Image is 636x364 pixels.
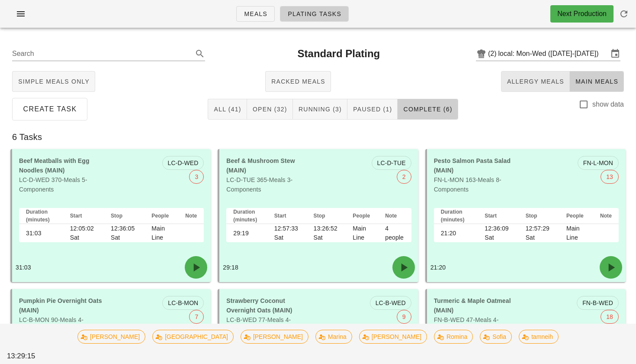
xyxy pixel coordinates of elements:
b: Pesto Salmon Pasta Salad (MAIN) [434,157,511,174]
button: All (41) [208,99,247,120]
button: Open (32) [247,99,293,120]
th: Start [478,208,518,224]
button: Create Task [12,98,87,120]
td: 21:20 [434,224,478,242]
b: Beef & Mushroom Stew (MAIN) [226,157,295,174]
td: 12:57:29 Sat [519,224,559,242]
span: LC-B-MON [168,296,198,309]
span: Romina [440,330,467,343]
td: 31:03 [19,224,63,242]
span: LC-B-WED [376,296,406,309]
span: 7 [195,310,198,323]
span: LC-D-WED [168,156,199,169]
td: 4 people [378,224,411,242]
span: Complete (6) [403,106,452,113]
div: (2) [488,49,498,58]
b: Strawberry Coconut Overnight Oats (MAIN) [226,297,292,314]
span: 18 [606,310,613,323]
span: Simple Meals Only [18,78,90,85]
span: Create Task [22,105,77,113]
td: 12:57:33 Sat [267,224,307,242]
span: FN-L-MON [583,156,613,169]
td: 13:26:52 Sat [307,224,346,242]
button: Paused (1) [347,99,398,120]
th: Start [63,208,104,224]
td: Main Line [559,224,593,242]
b: Turmeric & Maple Oatmeal (MAIN) [434,297,511,314]
th: Stop [519,208,559,224]
th: People [346,208,378,224]
div: 21:20 [427,253,626,282]
div: LC-B-MON 90-Meals 4-Components [14,291,112,339]
td: 12:05:02 Sat [63,224,104,242]
th: Stop [104,208,145,224]
label: show data [592,100,624,109]
th: Note [378,208,411,224]
div: 29:18 [219,253,418,282]
span: Open (32) [252,106,287,113]
div: 31:03 [12,253,211,282]
span: 9 [402,310,406,323]
span: 13 [606,170,613,183]
th: Note [178,208,204,224]
td: Main Line [346,224,378,242]
span: Racked Meals [271,78,325,85]
td: 12:36:09 Sat [478,224,518,242]
th: Duration (minutes) [434,208,478,224]
span: Meals [244,10,267,17]
span: LC-D-TUE [377,156,406,169]
div: LC-D-WED 370-Meals 5-Components [14,151,112,199]
a: Meals [236,6,275,22]
th: People [559,208,593,224]
span: Plating Tasks [287,10,341,17]
span: [GEOGRAPHIC_DATA] [158,330,228,343]
div: LC-B-WED 77-Meals 4-Components [221,291,319,339]
span: [PERSON_NAME] [246,330,303,343]
th: People [145,208,178,224]
span: Main Meals [575,78,618,85]
span: Paused (1) [353,106,392,113]
button: Simple Meals Only [12,71,95,92]
th: Duration (minutes) [226,208,267,224]
button: Complete (6) [398,99,458,120]
span: Sofia [485,330,506,343]
th: Stop [307,208,346,224]
div: FN-B-WED 47-Meals 4-Components [429,291,527,339]
span: 3 [195,170,198,183]
th: Start [267,208,307,224]
span: FN-B-WED [582,296,613,309]
th: Duration (minutes) [19,208,63,224]
td: 12:36:05 Sat [104,224,145,242]
span: tamneih [524,330,553,343]
b: Pumpkin Pie Overnight Oats (MAIN) [19,297,102,314]
td: Main Line [145,224,178,242]
button: Racked Meals [265,71,331,92]
span: Running (3) [298,106,342,113]
span: 2 [402,170,406,183]
span: Marina [321,330,347,343]
span: All (41) [213,106,241,113]
h2: Standard Plating [298,46,380,62]
button: Running (3) [293,99,347,120]
div: Next Production [557,9,607,19]
a: Plating Tasks [280,6,349,22]
div: FN-L-MON 163-Meals 8-Components [429,151,527,199]
td: 29:19 [226,224,267,242]
th: Note [593,208,619,224]
button: Main Meals [570,71,624,92]
span: [PERSON_NAME] [83,330,140,343]
div: 13:29:15 [5,349,58,363]
span: Allergy Meals [507,78,564,85]
div: LC-D-TUE 365-Meals 3-Components [221,151,319,199]
b: Beef Meatballs with Egg Noodles (MAIN) [19,157,90,174]
div: 6 Tasks [5,123,631,151]
span: [PERSON_NAME] [365,330,421,343]
button: Allergy Meals [501,71,570,92]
